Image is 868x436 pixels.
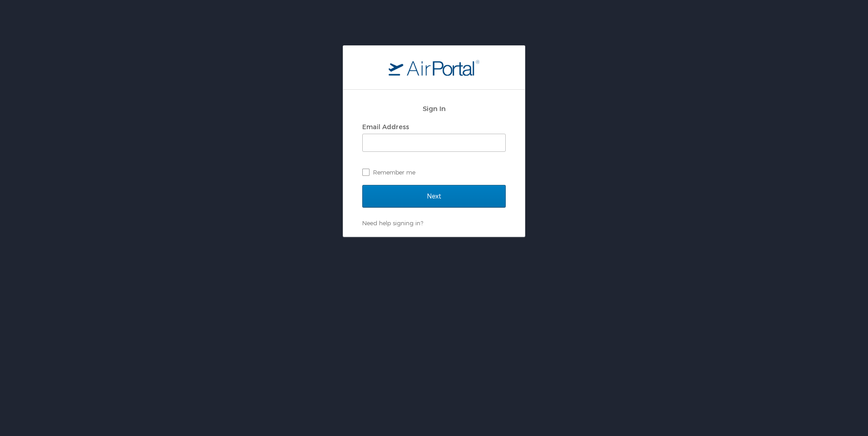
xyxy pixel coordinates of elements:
a: Need help signing in? [362,219,423,227]
label: Remember me [362,165,506,179]
h2: Sign In [362,103,506,114]
img: logo [389,59,479,76]
input: Next [362,185,506,208]
label: Email Address [362,123,409,131]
